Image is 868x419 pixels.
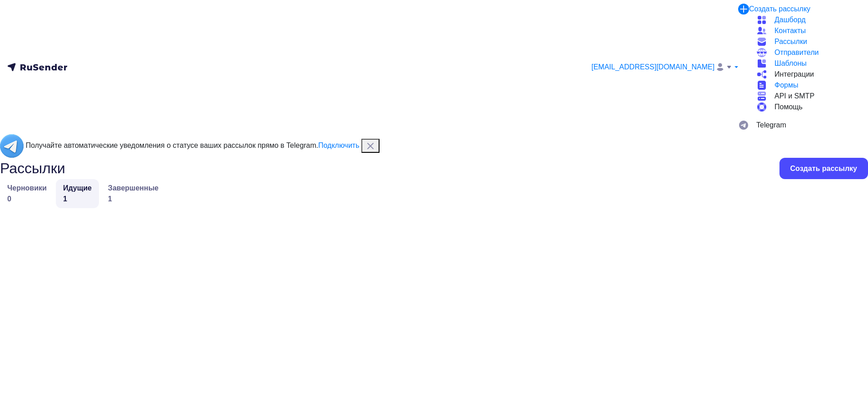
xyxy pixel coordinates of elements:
[63,194,92,205] div: 1
[592,62,738,73] a: [EMAIL_ADDRESS][DOMAIN_NAME]
[790,163,857,174] div: Создать рассылку
[774,47,819,58] span: Отправители
[774,102,803,112] span: Помощь
[756,36,861,47] a: Рассылки
[774,15,806,25] span: Дашборд
[101,179,166,208] a: Завершенные1
[7,194,47,205] div: 0
[108,194,158,205] div: 1
[774,25,806,36] span: Контакты
[756,47,861,58] a: Отправители
[56,179,99,208] a: Идущие1
[592,62,715,73] span: [EMAIL_ADDRESS][DOMAIN_NAME]
[756,25,861,36] a: Контакты
[756,80,861,91] a: Формы
[774,91,814,102] span: API и SMTP
[318,141,359,149] a: Подключить
[774,58,807,69] span: Шаблоны
[774,80,798,91] span: Формы
[774,36,807,47] span: Рассылки
[749,4,810,15] div: Создать рассылку
[756,120,786,131] span: Telegram
[756,15,861,25] a: Дашборд
[25,141,359,149] span: Получайте автоматические уведомления о статусе ваших рассылок прямо в Telegram.
[774,69,814,80] span: Интеграции
[756,58,861,69] a: Шаблоны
